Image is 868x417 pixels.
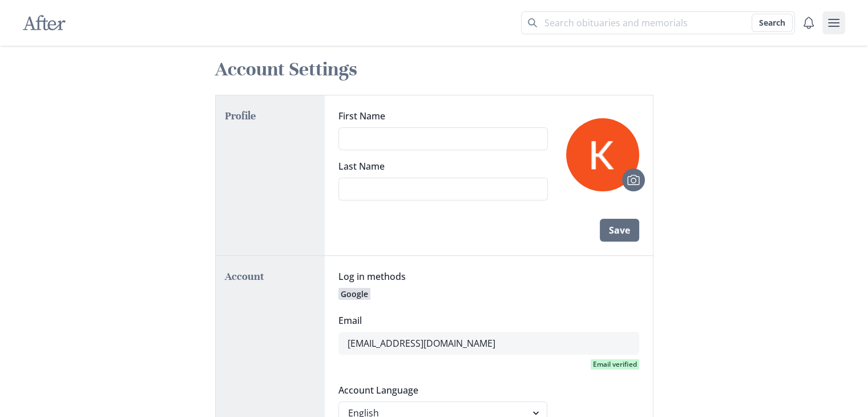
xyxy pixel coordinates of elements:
[338,159,541,173] label: Last Name
[752,14,793,32] button: Search
[225,270,316,283] h2: Account
[338,109,541,123] label: First Name
[591,359,639,370] span: Email verified
[622,169,645,191] button: Upload photo
[338,270,632,283] p: Log in methods
[521,11,795,34] input: Search term
[338,288,370,300] span: Google
[338,383,540,397] label: Account Language
[600,219,639,242] button: Save
[822,11,845,34] button: user menu
[225,109,316,123] h2: Profile
[338,314,632,327] label: Email
[215,57,653,82] h1: Account Settings
[797,11,820,34] button: Notifications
